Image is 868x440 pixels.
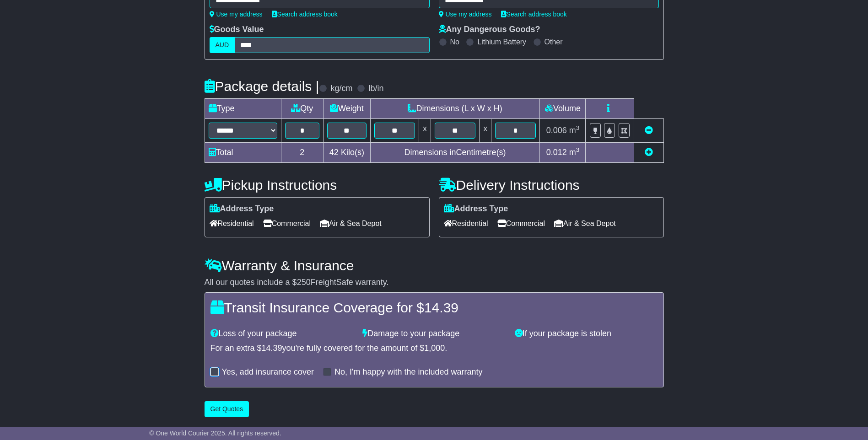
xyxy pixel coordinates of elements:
span: Residential [210,216,254,231]
a: Remove this item [645,126,653,135]
td: Type [205,99,281,119]
label: Address Type [444,204,508,214]
td: Dimensions (L x W x H) [370,99,540,119]
span: 0.006 [546,126,567,135]
span: 0.012 [546,148,567,157]
sup: 3 [576,124,580,131]
td: Weight [323,99,371,119]
a: Use my address [210,11,263,18]
h4: Delivery Instructions [439,177,664,193]
label: No, I'm happy with the included warranty [334,367,483,377]
h4: Pickup Instructions [205,177,430,193]
td: Dimensions in Centimetre(s) [370,143,540,163]
td: Qty [281,99,323,119]
div: For an extra $ you're fully covered for the amount of $ . [210,343,658,354]
button: Get Quotes [205,401,249,417]
span: 1,000 [424,343,445,353]
h4: Package details | [205,79,319,94]
td: x [480,119,491,143]
span: 14.39 [262,343,282,353]
td: 2 [281,143,323,163]
td: x [419,119,431,143]
label: Other [545,38,563,46]
td: Volume [540,99,586,119]
span: 14.39 [424,300,458,315]
span: 250 [297,278,311,287]
h4: Transit Insurance Coverage for $ [210,300,658,315]
td: Total [205,143,281,163]
span: Residential [444,216,488,231]
a: Search address book [272,11,338,18]
label: lb/in [368,84,383,94]
sup: 3 [576,146,580,153]
div: If your package is stolen [510,329,663,339]
span: Air & Sea Depot [554,216,616,231]
label: Any Dangerous Goods? [439,25,540,35]
label: Goods Value [210,25,264,35]
label: Address Type [210,204,274,214]
span: m [569,148,580,157]
label: AUD [210,37,235,53]
a: Search address book [501,11,567,18]
a: Add new item [645,148,653,157]
span: Commercial [497,216,545,231]
label: Lithium Battery [477,38,526,46]
span: Commercial [263,216,311,231]
a: Use my address [439,11,492,18]
label: kg/cm [330,84,352,94]
span: Air & Sea Depot [320,216,382,231]
h4: Warranty & Insurance [205,258,664,273]
span: © One World Courier 2025. All rights reserved. [149,429,281,437]
div: Damage to your package [358,329,510,339]
span: m [569,126,580,135]
div: Loss of your package [206,329,358,339]
span: 42 [329,148,339,157]
div: All our quotes include a $ FreightSafe warranty. [205,278,664,288]
label: Yes, add insurance cover [222,367,314,377]
td: Kilo(s) [323,143,371,163]
label: No [450,38,459,46]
